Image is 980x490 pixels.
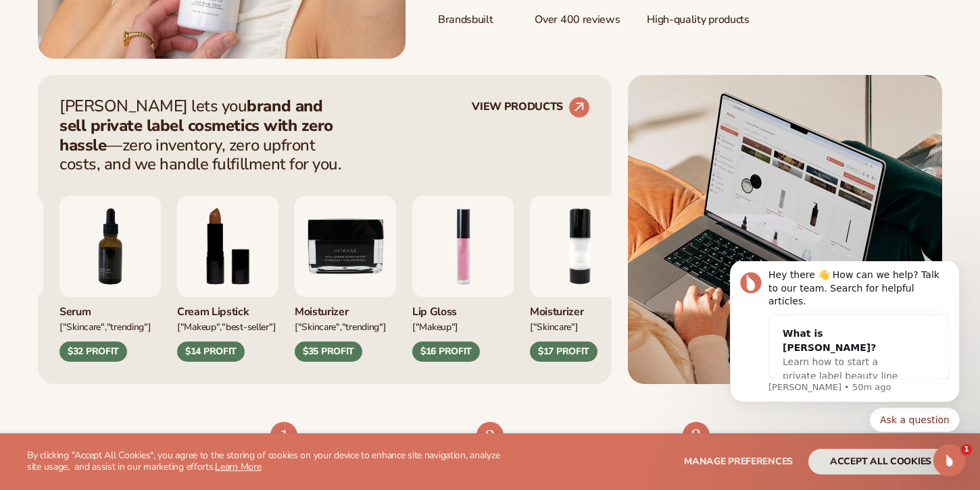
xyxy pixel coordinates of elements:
[647,5,749,27] p: High-quality products
[177,319,278,333] div: ["MAKEUP","BEST-SELLER"]
[295,319,396,333] div: ["SKINCARE","TRENDING"]
[684,455,793,468] span: Manage preferences
[295,342,362,362] div: $35 PROFIT
[476,422,504,449] img: Shopify Image 8
[628,75,942,384] img: Shopify Image 5
[59,97,350,174] p: [PERSON_NAME] lets you —zero inventory, zero upfront costs, and we handle fulfillment for you.
[59,196,161,297] img: Collagen and retinol serum.
[683,422,710,449] img: Shopify Image 9
[59,196,161,362] div: 7 / 9
[59,55,212,147] div: What is [PERSON_NAME]?Learn how to start a private label beauty line with [PERSON_NAME]
[412,196,514,297] img: Pink lip gloss.
[412,196,514,362] div: 1 / 9
[59,95,333,156] strong: brand and sell private label cosmetics with zero hassle
[59,297,161,319] div: Serum
[177,297,278,319] div: Cream Lipstick
[270,422,297,449] img: Shopify Image 7
[684,449,793,474] button: Manage preferences
[472,97,590,118] a: VIEW PRODUCTS
[27,450,515,473] p: By clicking "Accept All Cookies", you agree to the storing of cookies on your device to enhance s...
[530,196,631,362] div: 2 / 9
[73,95,189,134] span: Learn how to start a private label beauty line with [PERSON_NAME]
[295,196,396,297] img: Moisturizer.
[215,460,261,473] a: Learn More
[20,146,250,171] div: Quick reply options
[530,319,631,333] div: ["SKINCARE"]
[295,297,396,319] div: Moisturizer
[412,319,514,333] div: ["MAKEUP"]
[710,261,980,440] iframe: Intercom notifications message
[177,342,245,362] div: $14 PROFIT
[177,196,278,297] img: Luxury cream lipstick.
[530,342,597,362] div: $17 PROFIT
[59,342,127,362] div: $32 PROFIT
[295,196,396,362] div: 9 / 9
[535,5,620,27] p: Over 400 reviews
[412,342,480,362] div: $16 PROFIT
[808,449,953,474] button: accept all cookies
[530,196,631,297] img: Moisturizing lotion.
[59,7,240,118] div: Message content
[160,146,250,171] button: Quick reply: Ask a question
[961,444,972,455] span: 1
[59,7,240,47] div: Hey there 👋 How can we help? Talk to our team. Search for helpful articles.
[438,5,508,27] p: Brands built
[73,65,199,94] div: What is [PERSON_NAME]?
[530,297,631,319] div: Moisturizer
[412,297,514,319] div: Lip Gloss
[59,319,161,333] div: ["SKINCARE","TRENDING"]
[177,196,278,362] div: 8 / 9
[30,11,52,32] img: Profile image for Lee
[59,120,240,132] p: Message from Lee, sent 50m ago
[933,444,966,477] iframe: Intercom live chat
